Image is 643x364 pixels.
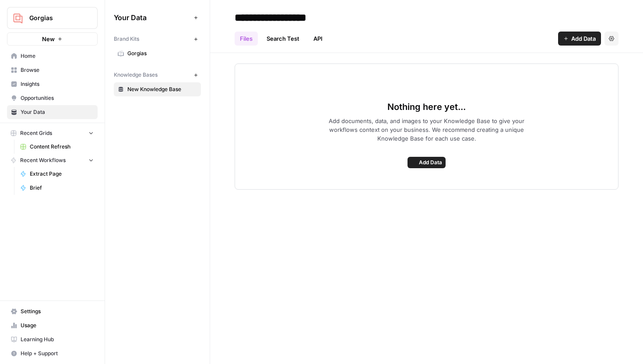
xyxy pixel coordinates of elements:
a: Opportunities [7,91,98,105]
button: Add Data [558,32,601,46]
a: Extract Page [16,167,98,181]
button: New [7,32,98,46]
span: Gorgias [127,49,197,57]
a: Usage [7,318,98,332]
button: Workspace: Gorgias [7,7,98,29]
span: Insights [21,80,94,88]
span: Gorgias [29,14,82,22]
button: Recent Grids [7,127,98,140]
span: Learning Hub [21,336,94,343]
a: Content Refresh [16,140,98,154]
a: New Knowledge Base [114,82,201,96]
span: Home [21,52,94,60]
a: Insights [7,77,98,91]
a: Settings [7,304,98,318]
span: Extract Page [30,170,94,178]
span: Add Data [571,34,596,43]
span: Add documents, data, and images to your Knowledge Base to give your workflows context on your bus... [315,117,539,143]
span: Knowledge Bases [114,71,158,79]
a: Files [235,32,258,46]
span: Content Refresh [30,143,94,151]
span: Recent Grids [20,129,52,137]
a: Learning Hub [7,332,98,346]
button: Add Data [408,157,446,168]
a: Search Test [261,32,305,46]
span: New [42,35,55,43]
span: Settings [21,307,94,315]
a: Home [7,49,98,63]
span: New Knowledge Base [127,85,197,93]
span: Help + Support [21,350,94,357]
a: Gorgias [114,46,201,60]
a: Brief [16,181,98,195]
span: Opportunities [21,94,94,102]
span: Browse [21,66,94,74]
span: Nothing here yet... [387,101,466,113]
img: Gorgias Logo [10,10,26,26]
a: Your Data [7,105,98,119]
span: Brand Kits [114,35,139,43]
a: Browse [7,63,98,77]
span: Brief [30,184,94,192]
span: Usage [21,322,94,329]
button: Help + Support [7,346,98,360]
span: Your Data [21,108,94,116]
span: Add Data [419,159,442,166]
button: Recent Workflows [7,154,98,167]
span: Recent Workflows [20,156,66,164]
a: API [308,32,328,46]
span: Your Data [114,12,190,23]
